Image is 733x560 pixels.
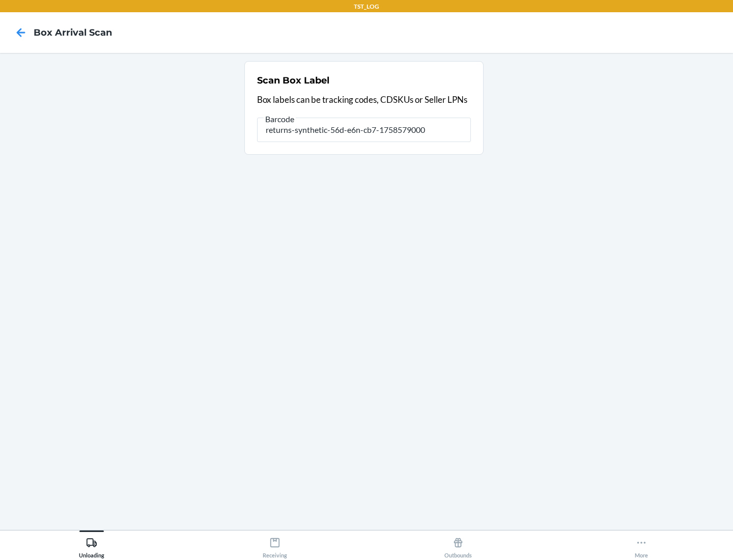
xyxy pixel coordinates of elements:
div: Outbounds [444,533,472,558]
button: Receiving [183,530,366,558]
input: Barcode [257,118,471,142]
div: Unloading [79,533,104,558]
button: Outbounds [366,530,550,558]
div: More [635,533,648,558]
div: Receiving [263,533,287,558]
h2: Scan Box Label [257,74,329,87]
span: Barcode [264,114,296,124]
p: TST_LOG [354,2,379,11]
h4: Box Arrival Scan [34,26,112,39]
p: Box labels can be tracking codes, CDSKUs or Seller LPNs [257,93,471,106]
button: More [550,530,733,558]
